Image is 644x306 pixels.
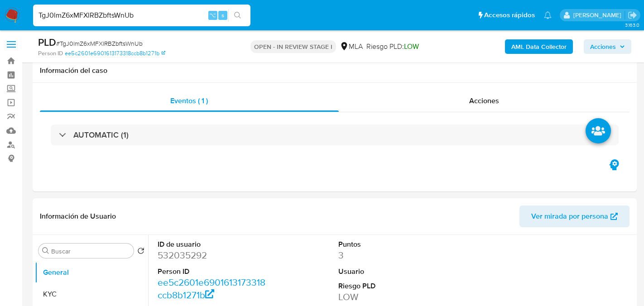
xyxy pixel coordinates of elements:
h3: AUTOMATIC (1) [73,130,129,140]
span: Acciones [590,39,616,54]
button: Acciones [584,39,631,54]
a: Salir [628,10,637,20]
b: Person ID [38,49,63,57]
button: General [35,262,148,283]
button: KYC [35,283,148,305]
dd: LOW [338,291,450,303]
span: s [221,11,224,19]
dt: Puntos [338,239,450,249]
span: ⌥ [209,11,216,19]
span: Accesos rápidos [484,10,535,20]
button: AML Data Collector [505,39,573,54]
a: ee5c2601e6901613173318ccb8b1271b [158,276,265,301]
h1: Información de Usuario [40,212,116,221]
b: PLD [38,35,56,49]
span: Riesgo PLD: [366,42,419,52]
dd: 532035292 [158,249,269,262]
h1: Información del caso [40,66,630,75]
a: ee5c2601e6901613173318ccb8b1271b [65,49,165,57]
div: MLA [340,42,363,52]
b: AML Data Collector [511,39,567,54]
span: Eventos ( 1 ) [170,96,208,106]
span: LOW [404,41,419,52]
button: Buscar [42,247,49,254]
input: Buscar usuario o caso... [33,10,250,21]
button: Volver al orden por defecto [137,247,144,257]
div: AUTOMATIC (1) [51,124,619,145]
button: Ver mirada por persona [519,206,630,227]
p: gabriela.sanchez@mercadolibre.com [573,11,625,19]
dt: ID de usuario [158,239,269,249]
span: # TgJ0lmZ6xMFXlRBZbftsWnUb [56,39,143,48]
dt: Usuario [338,267,450,277]
button: search-icon [228,9,247,22]
a: Notificaciones [544,11,552,19]
dt: Person ID [158,267,269,277]
dt: Riesgo PLD [338,281,450,291]
span: Acciones [469,96,499,106]
span: Ver mirada por persona [531,206,608,227]
dd: 3 [338,249,450,262]
p: OPEN - IN REVIEW STAGE I [250,40,336,53]
input: Buscar [51,247,130,255]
